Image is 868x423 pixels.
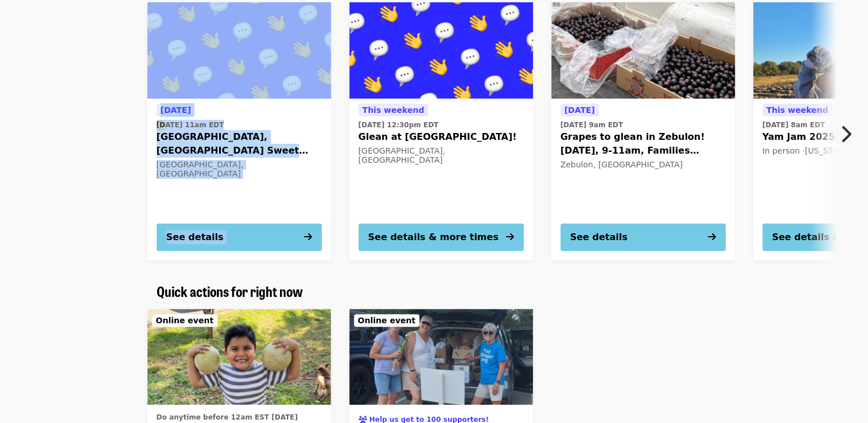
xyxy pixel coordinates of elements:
[363,105,425,115] span: This weekend
[560,224,726,251] button: See details
[359,146,524,166] div: [GEOGRAPHIC_DATA], [GEOGRAPHIC_DATA]
[358,316,416,325] span: Online event
[166,230,224,244] div: See details
[157,160,322,179] div: [GEOGRAPHIC_DATA], [GEOGRAPHIC_DATA]
[830,118,868,150] button: Next item
[551,2,735,99] img: Grapes to glean in Zebulon! Tuesday 9/30/2025, 9-11am, Families welcome! organized by Society of ...
[359,130,524,144] span: Glean at [GEOGRAPHIC_DATA]!
[156,316,214,325] span: Online event
[304,232,312,242] i: arrow-right icon
[157,283,303,300] a: Quick actions for right now
[708,232,716,242] i: arrow-right icon
[565,105,595,115] span: [DATE]
[349,2,533,260] a: See details for "Glean at Lynchburg Community Market!"
[766,105,828,115] span: This weekend
[349,2,533,99] img: Glean at Lynchburg Community Market! organized by Society of St. Andrew
[359,224,524,251] button: See details & more times
[506,232,514,242] i: arrow-right icon
[147,309,331,405] img: SoSA Volunteer Interest Form organized by Society of St. Andrew
[147,283,721,300] div: Quick actions for right now
[560,120,623,130] time: [DATE] 9am EDT
[157,281,303,301] span: Quick actions for right now
[368,230,499,244] div: See details & more times
[147,2,331,99] img: Farmville, VA Sweet Potatoes! organized by Society of St. Andrew
[840,123,851,145] i: chevron-right icon
[147,2,331,260] a: See details for "Farmville, VA Sweet Potatoes!"
[762,120,825,130] time: [DATE] 8am EDT
[161,105,191,115] span: [DATE]
[560,160,726,170] div: Zebulon, [GEOGRAPHIC_DATA]
[157,224,322,251] button: See details
[551,2,735,260] a: See details for "Grapes to glean in Zebulon! Tuesday 9/30/2025, 9-11am, Families welcome!"
[570,230,628,244] div: See details
[157,120,224,130] time: [DATE] 11am EDT
[157,130,322,158] span: [GEOGRAPHIC_DATA], [GEOGRAPHIC_DATA] Sweet Potatoes!
[762,146,851,155] span: In person · [US_STATE]
[349,309,533,405] img: Joining the 2025 Montgomery Farmers' Mkt. Gleaning Team organized by Society of St. Andrew
[560,130,726,158] span: Grapes to glean in Zebulon! [DATE], 9-11am, Families welcome!
[359,120,439,130] time: [DATE] 12:30pm EDT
